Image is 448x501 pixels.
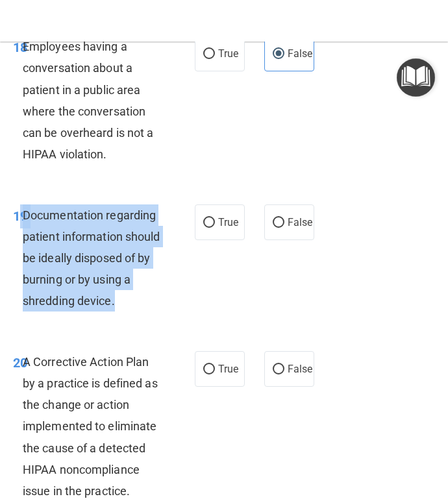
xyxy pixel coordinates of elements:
span: 18 [13,40,27,55]
input: True [203,218,215,228]
span: True [218,47,238,60]
span: Documentation regarding patient information should be ideally disposed of by burning or by using ... [23,208,160,308]
span: A Corrective Action Plan by a practice is defined as the change or action implemented to eliminat... [23,355,158,498]
span: False [288,216,313,228]
span: False [288,363,313,375]
button: Open Resource Center [397,58,435,97]
span: False [288,47,313,60]
input: False [273,49,284,59]
span: 20 [13,355,27,371]
span: True [218,216,238,228]
input: True [203,365,215,374]
input: True [203,49,215,59]
span: True [218,363,238,375]
iframe: Drift Widget Chat Controller [223,409,432,461]
input: False [273,365,284,374]
span: 19 [13,208,27,224]
input: False [273,218,284,228]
